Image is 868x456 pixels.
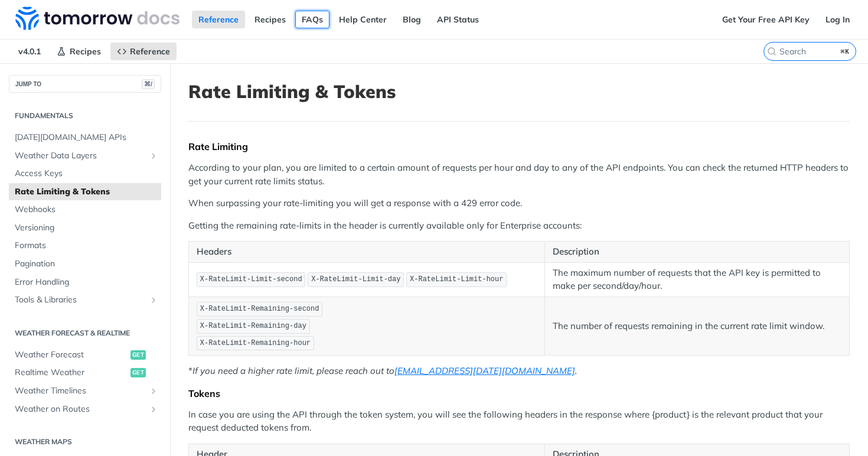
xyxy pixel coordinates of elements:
h1: Rate Limiting & Tokens [188,81,850,102]
a: Recipes [50,43,107,60]
span: Versioning [15,222,158,234]
span: v4.0.1 [12,43,47,60]
span: Error Handling [15,276,158,288]
a: Reference [192,11,245,28]
a: Weather TimelinesShow subpages for Weather Timelines [9,382,161,400]
span: Weather Forecast [15,349,128,361]
span: X-RateLimit-Limit-second [200,275,302,284]
p: In case you are using the API through the token system, you will see the following headers in the... [188,408,850,435]
button: Show subpages for Weather Timelines [149,386,158,396]
em: If you need a higher rate limit, please reach out to . [192,365,577,376]
span: X-RateLimit-Limit-day [311,275,400,284]
span: X-RateLimit-Limit-hour [410,275,503,284]
a: [EMAIL_ADDRESS][DATE][DOMAIN_NAME] [394,365,575,376]
span: Weather Timelines [15,385,146,397]
div: Rate Limiting [188,141,850,152]
span: X-RateLimit-Remaining-hour [200,339,311,347]
a: Log In [819,11,856,28]
a: Formats [9,237,161,255]
a: Pagination [9,255,161,273]
a: Blog [396,11,428,28]
a: FAQs [295,11,329,28]
span: [DATE][DOMAIN_NAME] APIs [15,132,158,144]
a: [DATE][DOMAIN_NAME] APIs [9,129,161,146]
a: Rate Limiting & Tokens [9,183,161,201]
p: The number of requests remaining in the current rate limit window. [553,320,841,333]
div: Tokens [188,387,850,399]
span: Webhooks [15,204,158,216]
span: Tools & Libraries [15,294,146,306]
span: Weather Data Layers [15,150,146,162]
p: Headers [197,245,537,259]
span: Recipes [70,46,101,57]
p: Description [553,245,841,259]
img: Tomorrow.io Weather API Docs [15,6,180,30]
h2: Fundamentals [9,110,161,121]
span: Rate Limiting & Tokens [15,186,158,198]
a: Webhooks [9,201,161,219]
a: API Status [430,11,485,28]
a: Access Keys [9,165,161,183]
a: Tools & LibrariesShow subpages for Tools & Libraries [9,291,161,309]
a: Versioning [9,219,161,237]
span: Reference [130,46,170,57]
a: Error Handling [9,273,161,291]
a: Weather Data LayersShow subpages for Weather Data Layers [9,147,161,165]
p: According to your plan, you are limited to a certain amount of requests per hour and day to any o... [188,161,850,188]
kbd: ⌘K [838,45,853,57]
a: Reference [110,43,177,60]
span: Formats [15,240,158,252]
span: Pagination [15,258,158,270]
span: get [130,368,146,377]
span: Realtime Weather [15,367,128,379]
button: Show subpages for Weather Data Layers [149,151,158,161]
p: Getting the remaining rate-limits in the header is currently available only for Enterprise accounts: [188,219,850,233]
h2: Weather Forecast & realtime [9,328,161,338]
a: Weather Forecastget [9,346,161,364]
a: Weather on RoutesShow subpages for Weather on Routes [9,400,161,418]
button: Show subpages for Weather on Routes [149,405,158,414]
span: get [130,350,146,360]
a: Get Your Free API Key [716,11,816,28]
span: ⌘/ [142,79,155,89]
button: Show subpages for Tools & Libraries [149,295,158,305]
a: Recipes [248,11,292,28]
span: Access Keys [15,168,158,180]
a: Realtime Weatherget [9,364,161,382]
span: X-RateLimit-Remaining-day [200,322,306,330]
span: Weather on Routes [15,403,146,415]
a: Help Center [332,11,393,28]
svg: Search [767,47,776,56]
h2: Weather Maps [9,437,161,447]
p: When surpassing your rate-limiting you will get a response with a 429 error code. [188,197,850,210]
span: X-RateLimit-Remaining-second [200,305,319,313]
p: The maximum number of requests that the API key is permitted to make per second/day/hour. [553,266,841,293]
button: JUMP TO⌘/ [9,75,161,93]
